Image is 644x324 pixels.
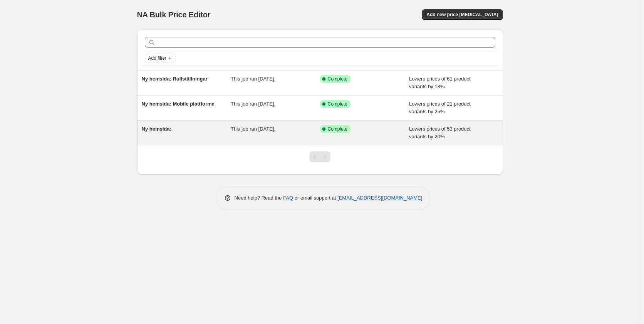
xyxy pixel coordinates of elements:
[309,151,330,162] nav: Pagination
[409,126,471,139] span: Lowers prices of 53 product variants by 20%
[235,195,283,201] span: Need help? Read the
[328,101,347,107] span: Complete
[409,101,471,114] span: Lowers prices of 21 product variants by 25%
[283,195,293,201] a: FAQ
[328,76,347,82] span: Complete
[426,12,498,18] span: Add new price [MEDICAL_DATA]
[409,76,471,89] span: Lowers prices of 61 product variants by 18%
[145,54,176,63] button: Add filter
[231,101,275,107] span: This job ran [DATE].
[142,101,215,107] span: Ny hemsida: Mobile plattforme
[337,195,422,201] a: [EMAIL_ADDRESS][DOMAIN_NAME]
[293,195,337,201] span: or email support at
[148,55,166,61] span: Add filter
[422,9,503,20] button: Add new price [MEDICAL_DATA]
[142,76,208,82] span: Ny hemsida: Rullställningar
[231,76,275,82] span: This job ran [DATE].
[231,126,275,132] span: This job ran [DATE].
[328,126,347,132] span: Complete
[137,10,211,19] span: NA Bulk Price Editor
[142,126,171,132] span: Ny hemsida:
